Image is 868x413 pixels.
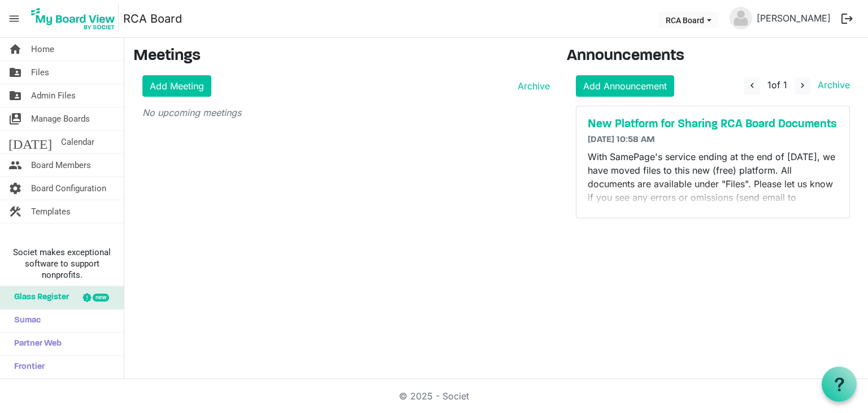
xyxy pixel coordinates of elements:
[744,78,760,94] button: navigate_before
[8,154,22,177] span: people
[8,309,41,332] span: Sumac
[5,247,119,281] span: Societ makes exceptional software to support nonprofits.
[513,79,550,93] a: Archive
[142,75,211,97] a: Add Meeting
[797,80,808,91] span: navigate_next
[8,38,22,61] span: home
[576,75,674,97] a: Add Announcement
[142,106,550,119] p: No upcoming meetings
[133,47,550,66] h3: Meetings
[8,84,22,107] span: folder_shared
[8,61,22,84] span: folder_shared
[588,118,839,131] a: New Platform for Sharing RCA Board Documents
[747,80,757,91] span: navigate_before
[795,78,810,94] button: navigate_next
[28,5,123,33] a: My Board View Logo
[730,7,752,29] img: no-profile-picture.svg
[8,107,22,130] span: switch_account
[767,79,787,91] span: of 1
[588,150,839,206] div: With SamePage's service ending at the end of [DATE], we have moved files to this new (free) platf...
[767,79,771,91] span: 1
[8,131,52,153] span: [DATE]
[588,135,655,144] span: [DATE] 10:58 AM
[31,38,54,61] span: Home
[31,107,90,130] span: Manage Boards
[8,286,69,309] span: Glass Register
[28,5,119,33] img: My Board View Logo
[813,79,850,91] a: Archive
[8,177,22,200] span: settings
[93,294,109,302] div: new
[123,7,182,30] a: RCA Board
[8,356,45,378] span: Frontier
[835,7,859,31] button: logout
[31,84,76,107] span: Admin Files
[61,131,94,153] span: Calendar
[752,7,835,29] a: [PERSON_NAME]
[8,200,22,223] span: construction
[567,47,860,66] h3: Announcements
[31,177,106,200] span: Board Configuration
[3,8,25,29] span: menu
[658,12,719,28] button: RCA Board dropdownbutton
[31,200,71,223] span: Templates
[31,154,91,177] span: Board Members
[8,333,62,355] span: Partner Web
[399,390,469,402] a: © 2025 - Societ
[31,61,49,84] span: Files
